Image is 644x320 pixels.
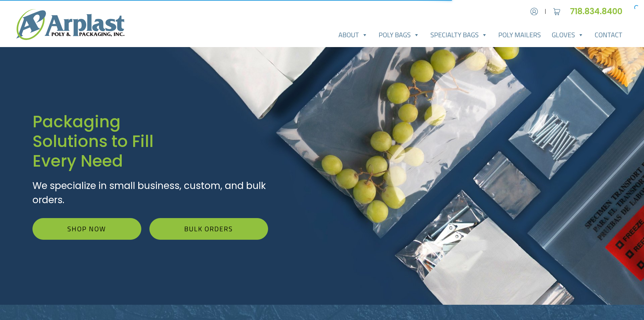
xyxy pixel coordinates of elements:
a: About [333,28,373,42]
a: Contact [589,28,628,42]
p: We specialize in small business, custom, and bulk orders. [32,179,268,207]
a: Poly Bags [373,28,425,42]
h1: Packaging Solutions to Fill Every Need [32,112,268,171]
img: logo [16,9,124,40]
a: Shop Now [32,218,141,240]
a: Poly Mailers [493,28,546,42]
a: 718.834.8400 [570,6,628,17]
a: Gloves [546,28,589,42]
a: Specialty Bags [425,28,493,42]
a: Bulk Orders [149,218,268,240]
span: | [545,7,546,16]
